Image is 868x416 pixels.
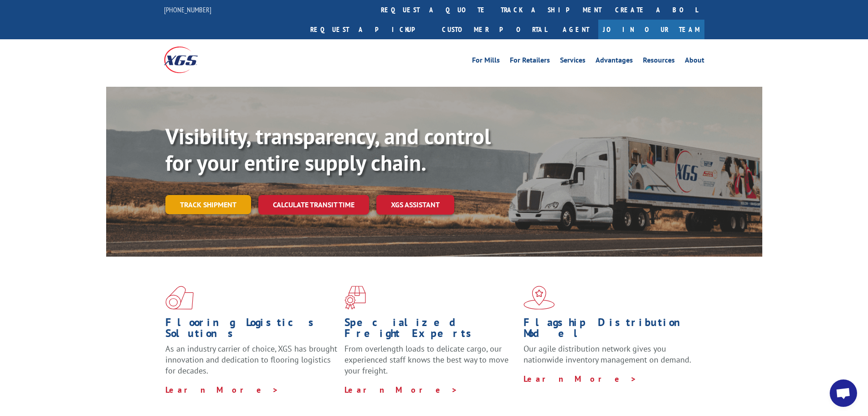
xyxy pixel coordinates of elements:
[344,384,458,395] a: Learn More >
[524,374,637,384] a: Learn More >
[165,195,251,214] a: Track shipment
[685,57,704,67] a: About
[524,317,696,343] h1: Flagship Distribution Model
[560,57,586,67] a: Services
[376,195,454,215] a: XGS ASSISTANT
[165,343,337,376] span: As an industry carrier of choice, XGS has brought innovation and dedication to flooring logistics...
[165,384,279,395] a: Learn More >
[510,57,550,67] a: For Retailers
[596,57,633,67] a: Advantages
[524,343,691,365] span: Our agile distribution network gives you nationwide inventory management on demand.
[435,20,554,39] a: Customer Portal
[598,20,704,39] a: Join Our Team
[554,20,598,39] a: Agent
[344,343,517,384] p: From overlength loads to delicate cargo, our experienced staff knows the best way to move your fr...
[830,379,857,407] div: Open chat
[643,57,675,67] a: Resources
[258,195,369,215] a: Calculate transit time
[165,317,338,343] h1: Flooring Logistics Solutions
[344,317,517,343] h1: Specialized Freight Experts
[165,286,194,310] img: xgs-icon-total-supply-chain-intelligence-red
[524,286,555,310] img: xgs-icon-flagship-distribution-model-red
[165,122,491,177] b: Visibility, transparency, and control for your entire supply chain.
[164,5,211,14] a: [PHONE_NUMBER]
[344,286,366,310] img: xgs-icon-focused-on-flooring-red
[472,57,500,67] a: For Mills
[303,20,435,39] a: Request a pickup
